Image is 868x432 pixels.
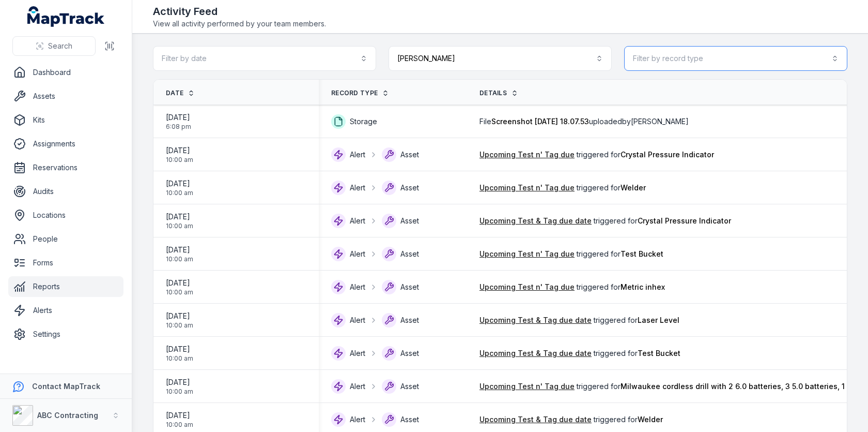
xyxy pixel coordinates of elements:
span: Alert [350,216,365,226]
span: Alert [350,249,365,259]
span: [DATE] [166,245,193,255]
span: Alert [350,414,365,425]
span: Storage [350,116,377,127]
a: Upcoming Test & Tag due date [479,216,592,226]
span: Alert [350,183,365,193]
a: Reports [8,276,123,297]
a: Upcoming Test n' Tag due [479,249,575,259]
a: MapTrack [27,6,105,27]
a: Upcoming Test & Tag due date [479,414,592,425]
span: 10:00 am [166,222,193,230]
a: Upcoming Test n' Tag due [479,381,575,392]
span: Alert [350,315,365,325]
span: 10:00 am [166,421,193,429]
span: 10:00 am [166,255,193,263]
span: triggered for [479,348,680,359]
a: Assets [8,86,123,107]
a: Assignments [8,133,123,154]
span: Test Bucket [638,349,680,357]
a: Upcoming Test & Tag due date [479,348,592,359]
a: Reservations [8,157,123,178]
span: [DATE] [166,212,193,222]
span: Test Bucket [621,249,663,258]
span: Crystal Pressure Indicator [638,216,731,225]
time: 22/08/2025, 10:00:00 am [166,311,193,330]
button: [PERSON_NAME] [389,46,612,71]
time: 22/08/2025, 10:00:00 am [166,377,193,396]
span: View all activity performed by your team members. [153,19,326,29]
span: 10:00 am [166,156,193,164]
button: Search [12,36,96,56]
span: triggered for [479,183,646,193]
span: triggered for [479,282,665,292]
a: Upcoming Test n' Tag due [479,150,575,160]
span: Alert [350,381,365,392]
span: Asset [400,183,419,193]
span: 10:00 am [166,189,193,197]
a: Settings [8,324,123,345]
span: 10:00 am [166,288,193,296]
strong: ABC Contracting [37,411,98,420]
span: 10:00 am [166,321,193,330]
button: Filter by record type [624,46,847,71]
a: Record Type [331,89,389,97]
span: File uploaded by [PERSON_NAME] [479,116,689,127]
span: Search [48,41,72,51]
span: Alert [350,348,365,359]
span: triggered for [479,414,663,425]
time: 22/08/2025, 10:00:00 am [166,212,193,230]
a: Date [166,89,195,97]
span: 10:00 am [166,354,193,363]
span: [DATE] [166,278,193,288]
time: 22/08/2025, 10:00:00 am [166,410,193,429]
time: 22/08/2025, 10:00:00 am [166,178,193,197]
span: Crystal Pressure Indicator [621,150,714,159]
span: Metric inhex [621,282,665,291]
a: Locations [8,205,123,226]
time: 22/08/2025, 10:00:00 am [166,245,193,263]
time: 22/08/2025, 10:00:00 am [166,344,193,363]
time: 26/08/2025, 6:08:03 pm [166,112,191,131]
a: Audits [8,181,123,202]
span: triggered for [479,315,679,325]
a: Forms [8,252,123,273]
span: Welder [621,183,646,192]
span: [DATE] [166,410,193,421]
a: Upcoming Test & Tag due date [479,315,592,325]
span: Asset [400,150,419,160]
a: Dashboard [8,62,123,83]
span: [DATE] [166,112,191,123]
span: Asset [400,282,419,292]
span: 10:00 am [166,388,193,396]
span: Asset [400,414,419,425]
span: Laser Level [638,316,679,324]
a: Kits [8,110,123,130]
span: Details [479,89,507,97]
span: [DATE] [166,311,193,321]
span: Record Type [331,89,378,97]
strong: Contact MapTrack [32,382,100,391]
span: Asset [400,216,419,226]
a: Upcoming Test n' Tag due [479,282,575,292]
time: 22/08/2025, 10:00:00 am [166,145,193,164]
span: 6:08 pm [166,123,191,131]
span: Asset [400,315,419,325]
a: Details [479,89,518,97]
time: 22/08/2025, 10:00:00 am [166,278,193,296]
h2: Activity Feed [153,4,326,19]
span: Screenshot [DATE] 18.07.53 [491,117,589,126]
span: Asset [400,249,419,259]
span: triggered for [479,150,714,160]
a: People [8,229,123,249]
span: triggered for [479,249,663,259]
span: Alert [350,282,365,292]
a: Alerts [8,300,123,321]
a: Upcoming Test n' Tag due [479,183,575,193]
span: [DATE] [166,178,193,189]
span: Alert [350,150,365,160]
span: [DATE] [166,377,193,388]
span: Asset [400,348,419,359]
span: Date [166,89,183,97]
span: [DATE] [166,145,193,156]
span: [DATE] [166,344,193,354]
